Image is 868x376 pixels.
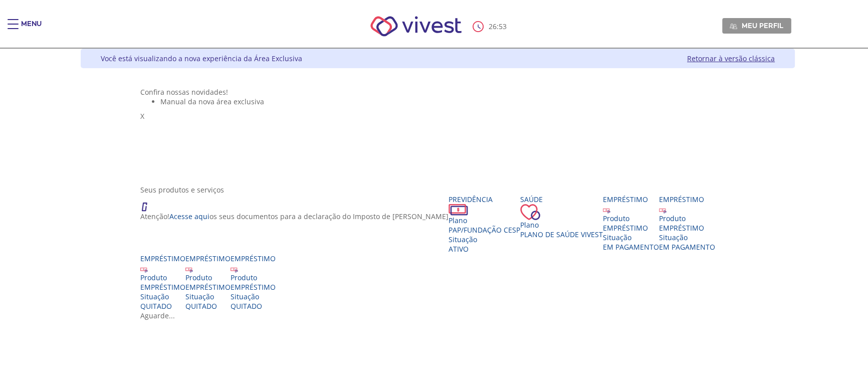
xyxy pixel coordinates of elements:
div: Seus produtos e serviços [140,185,736,195]
img: ico_emprestimo.svg [231,265,238,273]
div: Empréstimo [659,195,715,204]
img: Meu perfil [730,23,737,30]
img: Vivest [359,5,473,48]
a: Acesse aqui [169,212,209,221]
p: Atenção! os seus documentos para a declaração do Imposto de [PERSON_NAME] [140,212,449,221]
img: ico_atencao.png [140,195,157,212]
span: EM PAGAMENTO [659,242,715,252]
div: : [473,21,509,32]
img: ico_emprestimo.svg [140,265,148,273]
span: Manual da nova área exclusiva [160,97,264,106]
div: Produto [659,214,715,223]
section: <span lang="pt-BR" dir="ltr">Visualizador do Conteúdo da Web</span> 1 [140,87,736,175]
img: ico_dinheiro.png [449,204,468,216]
div: Produto [185,273,231,282]
div: Previdência [449,195,520,204]
span: 26 [489,22,497,31]
span: QUITADO [140,301,172,311]
div: Produto [231,273,276,282]
div: Empréstimo [231,254,276,263]
span: QUITADO [231,301,262,311]
div: EMPRÉSTIMO [185,282,231,292]
a: Previdência PlanoPAP/Fundação CESP SituaçãoAtivo [449,195,520,254]
a: Empréstimo Produto EMPRÉSTIMO Situação EM PAGAMENTO [659,195,715,252]
div: Saúde [520,195,603,204]
div: Confira nossas novidades! [140,87,736,97]
div: EMPRÉSTIMO [659,223,715,233]
div: Produto [603,214,659,223]
div: Produto [140,273,185,282]
a: Empréstimo Produto EMPRÉSTIMO Situação QUITADO [185,254,231,311]
div: Empréstimo [185,254,231,263]
div: Empréstimo [140,254,185,263]
img: ico_emprestimo.svg [603,206,610,214]
div: Situação [449,235,520,244]
span: Ativo [449,244,469,254]
div: Situação [140,292,185,301]
span: Plano de Saúde VIVEST [520,230,603,239]
img: ico_emprestimo.svg [659,206,667,214]
span: X [140,111,144,121]
div: Você está visualizando a nova experiência da Área Exclusiva [101,54,302,63]
div: Empréstimo [603,195,659,204]
a: Meu perfil [722,18,791,33]
span: 53 [499,22,507,31]
span: PAP/Fundação CESP [449,225,520,235]
div: Situação [231,292,276,301]
div: EMPRÉSTIMO [140,282,185,292]
div: Menu [21,19,42,39]
div: Aguarde... [140,311,736,320]
section: <span lang="en" dir="ltr">ProdutosCard</span> [140,185,736,320]
div: Situação [603,233,659,242]
a: Retornar à versão clássica [687,54,775,63]
a: Saúde PlanoPlano de Saúde VIVEST [520,195,603,239]
a: Empréstimo Produto EMPRÉSTIMO Situação EM PAGAMENTO [603,195,659,252]
div: EMPRÉSTIMO [231,282,276,292]
a: Empréstimo Produto EMPRÉSTIMO Situação QUITADO [231,254,276,311]
div: Situação [659,233,715,242]
div: Situação [185,292,231,301]
span: EM PAGAMENTO [603,242,659,252]
a: Empréstimo Produto EMPRÉSTIMO Situação QUITADO [140,254,185,311]
div: Plano [449,216,520,225]
div: Plano [520,220,603,230]
span: QUITADO [185,301,217,311]
div: EMPRÉSTIMO [603,223,659,233]
img: ico_coracao.png [520,204,540,220]
span: Meu perfil [742,21,783,30]
img: ico_emprestimo.svg [185,265,193,273]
